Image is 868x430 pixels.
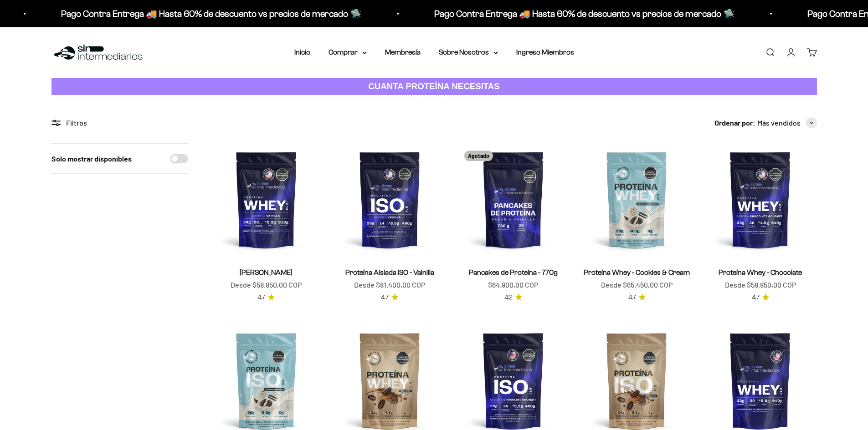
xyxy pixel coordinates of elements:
[368,81,500,91] strong: CUANTA PROTEÍNA NECESITAS
[381,293,389,303] span: 4.7
[752,293,760,303] span: 4.7
[504,293,513,303] span: 4.2
[469,268,558,276] a: Pancakes de Proteína - 770g
[257,293,275,303] a: 4.74.7 de 5.0 estrellas
[628,293,636,303] span: 4.7
[757,117,817,129] button: Más vendidos
[240,268,293,276] a: [PERSON_NAME]
[231,279,302,291] sale-price: Desde $58.850,00 COP
[752,293,769,303] a: 4.74.7 de 5.0 estrellas
[329,46,367,58] summary: Comprar
[51,117,188,129] div: Filtros
[439,46,498,58] summary: Sobre Nosotros
[757,117,801,129] span: Más vendidos
[345,268,434,276] a: Proteína Aislada ISO - Vainilla
[488,279,538,291] sale-price: $64.900,00 COP
[51,153,132,165] label: Solo mostrar disponibles
[516,48,574,56] a: Ingreso Miembros
[354,279,425,291] sale-price: Desde $81.400,00 COP
[719,268,802,276] a: Proteína Whey - Chocolate
[294,48,310,56] a: Inicio
[628,293,646,303] a: 4.74.7 de 5.0 estrellas
[714,117,755,129] span: Ordenar por:
[725,279,796,291] sale-price: Desde $58.850,00 COP
[51,78,817,96] a: CUANTA PROTEÍNA NECESITAS
[601,279,673,291] sale-price: Desde $65.450,00 COP
[385,48,421,56] a: Membresía
[584,268,690,276] a: Proteína Whey - Cookies & Cream
[504,293,522,303] a: 4.24.2 de 5.0 estrellas
[432,6,732,21] p: Pago Contra Entrega 🚚 Hasta 60% de descuento vs precios de mercado 🛸
[59,6,359,21] p: Pago Contra Entrega 🚚 Hasta 60% de descuento vs precios de mercado 🛸
[257,293,265,303] span: 4.7
[381,293,398,303] a: 4.74.7 de 5.0 estrellas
